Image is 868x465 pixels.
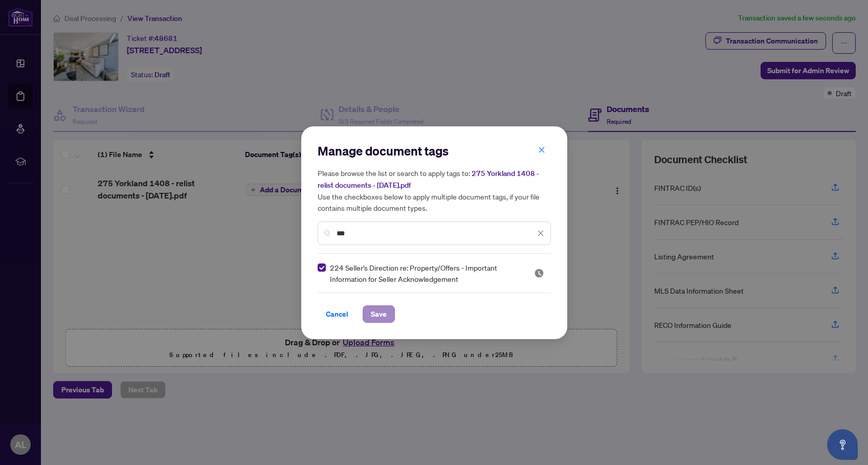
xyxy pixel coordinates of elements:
button: Open asap [827,429,858,460]
h5: Please browse the list or search to apply tags to: Use the checkboxes below to apply multiple doc... [318,167,551,213]
span: Save [371,306,387,322]
button: Save [363,305,395,323]
span: close [537,230,544,237]
button: Cancel [318,305,357,323]
span: 224 Seller's Direction re: Property/Offers - Important Information for Seller Acknowledgement [330,262,522,284]
span: close [538,146,545,153]
span: 275 Yorkland 1408 - relist documents - [DATE].pdf [318,169,539,190]
span: Pending Review [534,268,544,278]
h2: Manage document tags [318,143,551,159]
span: Cancel [326,306,348,322]
img: status [534,268,544,278]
